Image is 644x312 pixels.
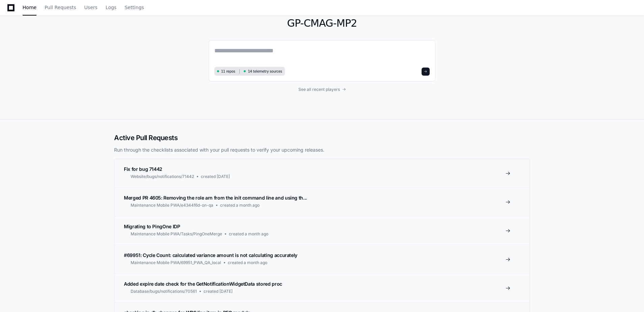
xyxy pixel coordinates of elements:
[106,5,116,9] span: Logs
[114,245,530,274] a: #69951: Cycle Count: calculated variance amount is not calculating accuratelyMaintenance Mobile P...
[298,87,340,92] span: See all recent players
[131,174,194,179] span: Website/bugs/notifications/71442
[228,260,267,265] span: created a month ago
[124,281,282,287] span: Added expire date check for the GetNotificationWidgetData stored proc
[209,17,435,29] h1: GP-CMAG-MP2
[114,133,530,142] h2: Active Pull Requests
[114,147,530,153] p: Run through the checklists associated with your pull requests to verify your upcoming releases.
[131,231,222,237] span: Maintenance Mobile PWA/Tasks/PingOneMerge
[124,252,297,258] span: #69951: Cycle Count: calculated variance amount is not calculating accurately
[248,69,282,74] span: 14 telemetry sources
[220,203,260,208] span: created a month ago
[114,274,530,302] a: Added expire date check for the GetNotificationWidgetData stored procDatabase/bugs/notifications/...
[209,87,435,92] a: See all recent players
[45,5,76,9] span: Pull Requests
[221,69,235,74] span: 11 repos
[124,195,307,201] span: Merged PR 4605: Removing the role arn from the init command line and using th...
[204,289,233,294] span: created [DATE]
[114,216,530,245] a: Migrating to PingOne IDPMaintenance Mobile PWA/Tasks/PingOneMergecreated a month ago
[229,231,268,237] span: created a month ago
[131,260,221,265] span: Maintenance Mobile PWA/69951_PWA_QA_local
[124,166,162,172] span: Fix for bug 71442
[124,224,180,229] span: Migrating to PingOne IDP
[125,5,144,9] span: Settings
[201,174,230,179] span: created [DATE]
[114,187,530,216] a: Merged PR 4605: Removing the role arn from the init command line and using th...Maintenance Mobil...
[84,5,98,9] span: Users
[114,159,530,187] a: Fix for bug 71442Website/bugs/notifications/71442created [DATE]
[23,5,36,9] span: Home
[131,289,197,294] span: Database/bugs/notifications/70561
[131,203,213,208] span: Maintenance Mobile PWA/e4344f6d-on-qa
